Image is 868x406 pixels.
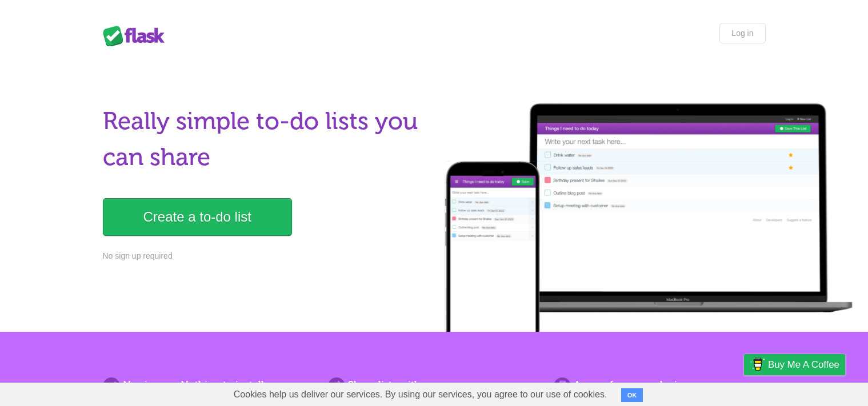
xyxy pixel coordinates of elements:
span: Buy me a coffee [768,355,839,375]
div: Flask Lists [103,26,171,46]
a: Buy me a coffee [744,354,845,375]
img: Buy me a coffee [750,355,765,374]
span: Cookies help us deliver our services. By using our services, you agree to our use of cookies. [222,383,619,406]
h2: Access from any device. [554,377,765,393]
h1: Really simple to-do lists you can share [103,103,427,175]
button: OK [621,388,643,402]
h2: No sign up. Nothing to install. [103,377,314,393]
p: No sign up required [103,250,427,262]
h2: Share lists with ease. [328,377,539,393]
a: Log in [719,23,765,43]
a: Create a to-do list [103,198,292,236]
